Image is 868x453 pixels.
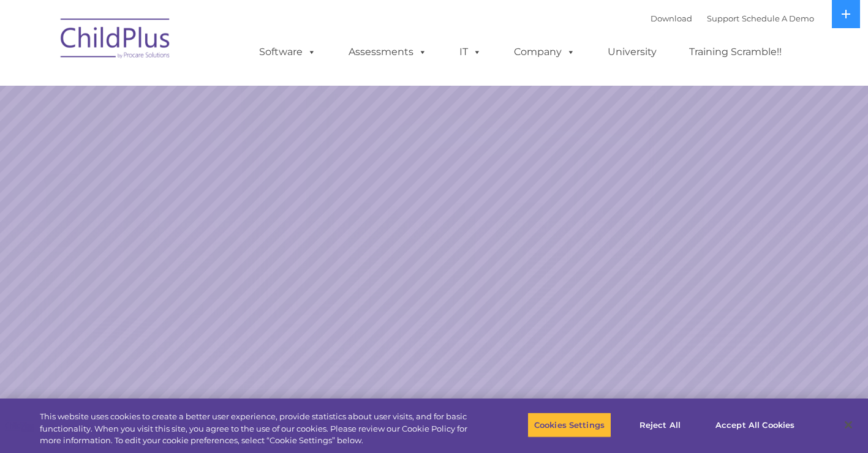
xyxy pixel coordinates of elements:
[677,40,794,64] a: Training Scramble!!
[707,13,739,23] a: Support
[40,411,477,447] div: This website uses cookies to create a better user experience, provide statistics about user visit...
[55,10,177,71] img: ChildPlus by Procare Solutions
[527,412,611,438] button: Cookies Settings
[247,40,328,64] a: Software
[502,40,587,64] a: Company
[622,412,698,438] button: Reject All
[651,13,814,23] font: |
[835,411,862,438] button: Close
[447,40,494,64] a: IT
[709,412,801,438] button: Accept All Cookies
[590,258,735,297] a: Learn More
[595,40,669,64] a: University
[336,40,439,64] a: Assessments
[651,13,692,23] a: Download
[742,13,814,23] a: Schedule A Demo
